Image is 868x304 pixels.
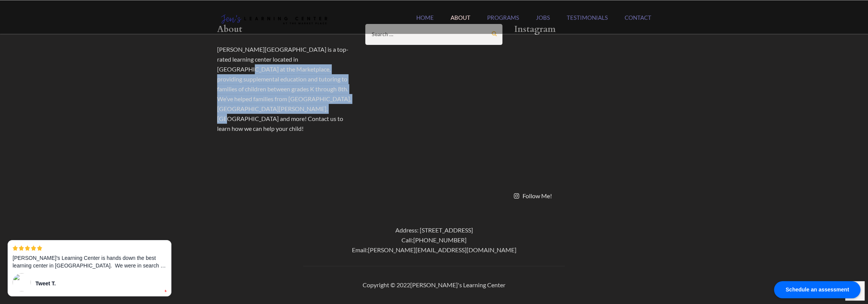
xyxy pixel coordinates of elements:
div: Tweet T. [35,280,155,287]
img: wAAACH5BAEAAAAALAAAAAABAAEAAAICRAEAOw== [608,45,651,88]
img: wAAACH5BAEAAAAALAAAAAABAAEAAAICRAEAOw== [514,142,557,185]
img: 60s.jpg [13,273,31,291]
img: wAAACH5BAEAAAAALAAAAAABAAEAAAICRAEAOw== [608,94,651,137]
img: wAAACH5BAEAAAAALAAAAAABAAEAAAICRAEAOw== [514,45,557,88]
img: wAAACH5BAEAAAAALAAAAAABAAEAAAICRAEAOw== [608,142,651,185]
img: wAAACH5BAEAAAAALAAAAAABAAEAAAICRAEAOw== [514,94,557,137]
p: [PERSON_NAME]'s Learning Center is hands down the best learning center in [GEOGRAPHIC_DATA]. We w... [13,254,166,269]
img: wAAACH5BAEAAAAALAAAAAABAAEAAAICRAEAOw== [561,94,604,137]
a: About [451,14,470,30]
div: Email: [217,245,651,255]
a: [PERSON_NAME][EMAIL_ADDRESS][DOMAIN_NAME] [368,246,516,253]
h2: Instagram [514,24,651,34]
img: wAAACH5BAEAAAAALAAAAAABAAEAAAICRAEAOw== [561,142,604,185]
a: Jobs [536,14,550,30]
a: [PERSON_NAME]'s Learning Center [410,281,505,288]
a: Programs [487,14,519,30]
a: Home [416,14,434,30]
div: Schedule an assessment [774,281,860,298]
div: Call: [217,235,651,245]
div: Address: [STREET_ADDRESS] [217,225,651,235]
p: [PERSON_NAME][GEOGRAPHIC_DATA] is a top-rated learning center located in [GEOGRAPHIC_DATA] at the... [217,45,354,134]
a: Follow Me! [514,191,551,201]
h2: About [217,24,354,34]
a: Testimonials [567,14,608,30]
a: Contact [625,14,651,30]
a: [PHONE_NUMBER] [413,236,467,244]
img: wAAACH5BAEAAAAALAAAAAABAAEAAAICRAEAOw== [561,45,604,88]
img: Jen's Learning Center Logo Transparent [217,8,331,31]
